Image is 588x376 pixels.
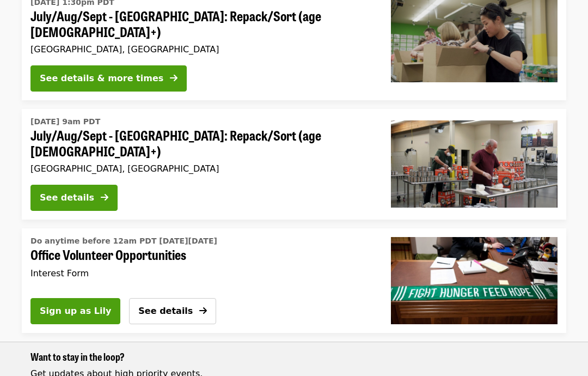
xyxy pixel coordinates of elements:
i: arrow-right icon [101,192,108,203]
div: See details & more times [40,72,163,85]
span: July/Aug/Sept - [GEOGRAPHIC_DATA]: Repack/Sort (age [DEMOGRAPHIC_DATA]+) [30,8,373,40]
div: See details [40,191,94,204]
div: [GEOGRAPHIC_DATA], [GEOGRAPHIC_DATA] [30,163,373,174]
button: See details [30,185,118,211]
i: arrow-right icon [199,306,207,316]
span: Sign up as Lily [40,305,111,318]
span: July/Aug/Sept - [GEOGRAPHIC_DATA]: Repack/Sort (age [DEMOGRAPHIC_DATA]+) [30,128,373,159]
span: Office Volunteer Opportunities [30,247,365,263]
span: Want to stay in the loop? [30,349,125,363]
span: Do anytime before 12am PDT [DATE][DATE] [30,236,217,245]
img: Office Volunteer Opportunities organized by Oregon Food Bank [391,237,558,324]
span: Interest Form [30,268,89,278]
div: [GEOGRAPHIC_DATA], [GEOGRAPHIC_DATA] [30,44,373,54]
i: arrow-right icon [170,73,177,83]
button: Sign up as Lily [30,298,120,324]
a: See details for "July/Aug/Sept - Portland: Repack/Sort (age 16+)" [22,109,566,220]
button: See details & more times [30,65,187,92]
a: See details for "Office Volunteer Opportunities" [30,233,365,284]
button: See details [129,298,216,324]
img: July/Aug/Sept - Portland: Repack/Sort (age 16+) organized by Oregon Food Bank [391,120,558,208]
time: [DATE] 9am PDT [30,116,100,128]
a: Office Volunteer Opportunities [382,228,566,333]
span: See details [138,306,193,316]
